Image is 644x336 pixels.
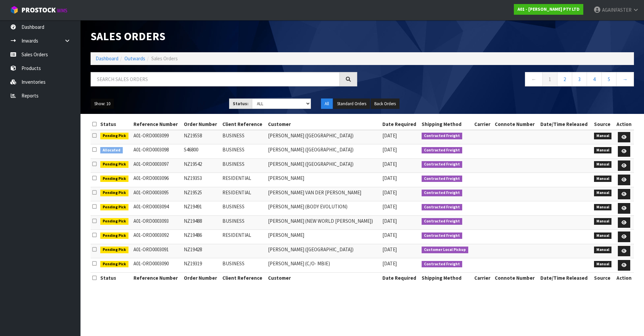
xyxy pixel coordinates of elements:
[266,130,381,144] td: [PERSON_NAME] ([GEOGRAPHIC_DATA])
[99,272,132,283] th: Status
[182,119,221,130] th: Order Number
[100,190,128,196] span: Pending Pick
[592,119,614,130] th: Source
[132,272,182,283] th: Reference Number
[382,260,397,267] span: [DATE]
[321,98,333,109] button: All
[614,272,634,283] th: Action
[132,244,182,258] td: A01-ORD0003091
[132,187,182,201] td: A01-ORD0003095
[132,144,182,159] td: A01-ORD0003098
[601,72,616,86] a: 5
[182,173,221,187] td: NZ19353
[422,232,462,239] span: Contracted Freight
[422,161,462,168] span: Contracted Freight
[91,98,114,109] button: Show: 10
[382,232,397,238] span: [DATE]
[182,258,221,273] td: NZ19319
[182,187,221,201] td: NZ19525
[420,272,473,283] th: Shipping Method
[594,247,612,253] span: Manual
[333,98,370,109] button: Standard Orders
[382,175,397,181] span: [DATE]
[182,201,221,216] td: NZ19491
[100,218,128,225] span: Pending Pick
[21,6,56,14] span: ProStock
[594,204,612,211] span: Manual
[182,144,221,159] td: S46800
[100,147,123,154] span: Allocated
[266,244,381,258] td: [PERSON_NAME] ([GEOGRAPHIC_DATA])
[221,258,266,273] td: BUSINESS
[422,261,462,268] span: Contracted Freight
[473,272,493,283] th: Carrier
[594,176,612,182] span: Manual
[132,173,182,187] td: A01-ORD0003096
[151,55,178,62] span: Sales Orders
[518,6,580,12] strong: A01 - [PERSON_NAME] PTY LTD
[221,144,266,159] td: BUSINESS
[221,201,266,216] td: BUSINESS
[10,6,18,14] img: cube-alt.png
[493,119,539,130] th: Connote Number
[132,230,182,244] td: A01-ORD0003092
[221,215,266,230] td: BUSINESS
[266,272,381,283] th: Customer
[594,218,612,225] span: Manual
[182,158,221,173] td: NZ19542
[594,261,612,268] span: Manual
[132,130,182,144] td: A01-ORD0003099
[221,187,266,201] td: RESIDENTIAL
[493,272,539,283] th: Connote Number
[96,55,118,62] a: Dashboard
[100,176,128,182] span: Pending Pick
[422,190,462,196] span: Contracted Freight
[100,133,128,139] span: Pending Pick
[602,7,632,13] span: AGAINFASTER
[132,158,182,173] td: A01-ORD0003097
[382,189,397,196] span: [DATE]
[542,72,557,86] a: 1
[382,132,397,139] span: [DATE]
[132,201,182,216] td: A01-ORD0003094
[100,161,128,168] span: Pending Pick
[266,258,381,273] td: [PERSON_NAME] (C/O- MBIE)
[587,72,602,86] a: 4
[182,272,221,283] th: Order Number
[221,272,266,283] th: Client Reference
[592,272,614,283] th: Source
[57,7,67,14] small: WMS
[371,98,399,109] button: Back Orders
[266,144,381,159] td: [PERSON_NAME] ([GEOGRAPHIC_DATA])
[594,232,612,239] span: Manual
[132,119,182,130] th: Reference Number
[221,119,266,130] th: Client Reference
[182,130,221,144] td: NZ19558
[233,101,249,107] strong: Status:
[266,119,381,130] th: Customer
[100,247,128,253] span: Pending Pick
[382,203,397,210] span: [DATE]
[382,218,397,224] span: [DATE]
[382,161,397,167] span: [DATE]
[266,187,381,201] td: [PERSON_NAME] VAN DER [PERSON_NAME]
[420,119,473,130] th: Shipping Method
[614,119,634,130] th: Action
[182,244,221,258] td: NZ19428
[422,147,462,154] span: Contracted Freight
[182,230,221,244] td: NZ19486
[132,215,182,230] td: A01-ORD0003093
[594,190,612,196] span: Manual
[99,119,132,130] th: Status
[124,55,145,62] a: Outwards
[557,72,572,86] a: 2
[616,72,634,86] a: →
[266,173,381,187] td: [PERSON_NAME]
[221,230,266,244] td: RESIDENTIAL
[572,72,587,86] a: 3
[100,204,128,211] span: Pending Pick
[473,119,493,130] th: Carrier
[594,147,612,154] span: Manual
[91,30,357,42] h1: Sales Orders
[539,119,592,130] th: Date/Time Released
